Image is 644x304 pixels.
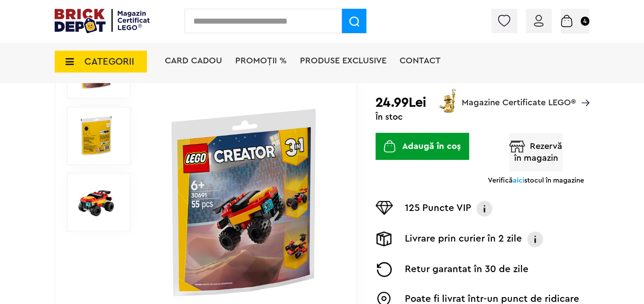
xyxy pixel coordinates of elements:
img: Livrare [376,231,393,246]
img: Minicamion gigant convertibil [77,116,116,155]
a: PROMOȚII % [235,56,287,65]
img: Minicamion gigant convertibil [150,109,338,296]
p: Livrare prin curier în 2 zile [405,231,522,247]
button: Adaugă în coș [376,133,470,160]
p: 125 Puncte VIP [405,201,471,217]
img: Info livrare prin curier [526,231,544,247]
a: Contact [400,56,441,65]
span: aici [513,177,524,184]
p: Retur garantat în 30 de zile [405,262,529,277]
img: Returnare [376,262,393,277]
span: CATEGORII [84,57,134,66]
div: În stoc [376,113,589,121]
img: Info VIP [476,201,493,217]
small: 4 [581,17,589,26]
a: Card Cadou [165,56,222,65]
a: Produse exclusive [300,56,386,65]
button: Rezervă în magazin [509,133,563,172]
img: Minicamion gigant convertibil LEGO 30691 [77,183,116,222]
p: Verifică stocul în magazine [488,176,584,185]
a: Magazine Certificate LEGO® [576,87,589,96]
span: Magazine Certificate LEGO® [462,87,576,107]
img: Puncte VIP [376,201,393,215]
